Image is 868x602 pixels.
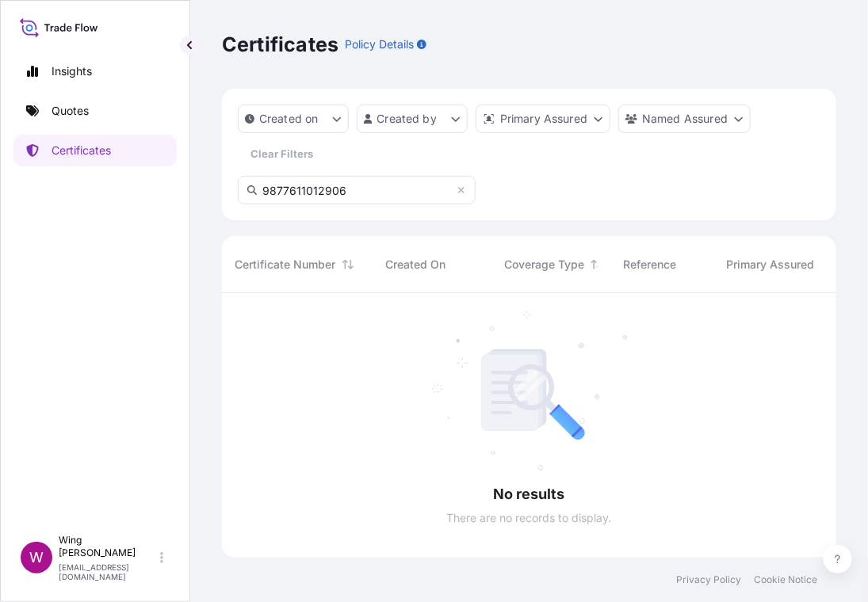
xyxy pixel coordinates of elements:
p: [EMAIL_ADDRESS][DOMAIN_NAME] [59,562,157,581]
p: Named Assured [642,111,728,127]
p: Created by [377,111,438,127]
a: Cookie Notice [754,573,817,586]
button: cargoOwner Filter options [618,105,751,133]
a: Certificates [13,135,177,166]
input: Search Certificate or Reference... [238,176,476,204]
button: Clear Filters [238,141,327,166]
button: Sort [587,255,606,274]
a: Insights [13,55,177,87]
span: Reference [623,257,676,272]
a: Privacy Policy [676,573,741,586]
p: Wing [PERSON_NAME] [59,534,157,559]
p: Certificates [52,143,111,158]
p: Certificates [222,32,338,57]
button: createdBy Filter options [357,105,468,133]
p: Insights [52,63,92,79]
p: Clear Filters [251,146,314,162]
span: Primary Assured [726,257,814,272]
button: createdOn Filter options [238,105,349,133]
p: Primary Assured [500,111,587,127]
p: Created on [259,111,319,127]
button: Sort [338,255,358,274]
p: Policy Details [345,36,414,52]
span: Coverage Type [504,257,584,272]
span: Created On [385,257,445,272]
span: Certificate Number [235,257,335,272]
button: distributor Filter options [476,105,610,133]
a: Quotes [13,95,177,127]
p: Quotes [52,103,89,119]
span: W [29,550,44,566]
